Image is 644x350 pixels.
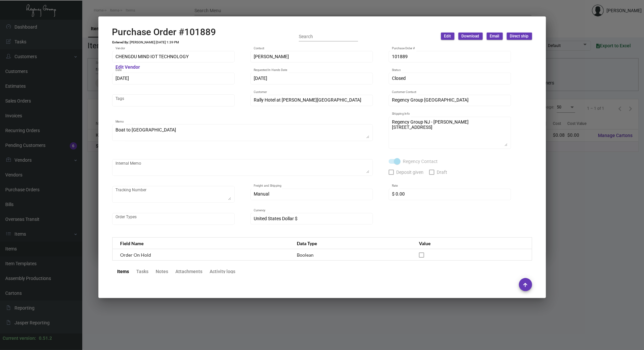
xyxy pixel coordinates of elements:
[210,268,235,275] div: Activity logs
[462,34,479,39] span: Download
[510,34,529,39] span: Direct ship
[130,40,180,44] td: [PERSON_NAME] [DATE] 1:39 PM
[297,252,314,258] span: Boolean
[291,238,412,249] th: Data Type
[112,40,130,44] td: Entered By:
[412,238,532,249] th: Value
[254,191,269,197] span: Manual
[175,268,202,275] div: Attachments
[116,65,140,70] mat-hint: Edit Vendor
[458,33,483,40] button: Download
[397,168,424,176] span: Deposit given
[112,238,291,249] th: Field Name
[403,157,438,165] span: Regency Contact
[444,34,451,39] span: Edit
[392,76,406,81] span: Closed
[441,33,454,40] button: Edit
[490,34,500,39] span: Email
[112,27,216,38] h2: Purchase Order #101889
[487,33,503,40] button: Email
[156,268,168,275] div: Notes
[3,335,36,342] div: Current version:
[117,268,129,275] div: Items
[39,335,52,342] div: 0.51.2
[437,168,448,176] span: Draft
[120,252,151,258] span: Order On Hold
[136,268,148,275] div: Tasks
[507,33,532,40] button: Direct ship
